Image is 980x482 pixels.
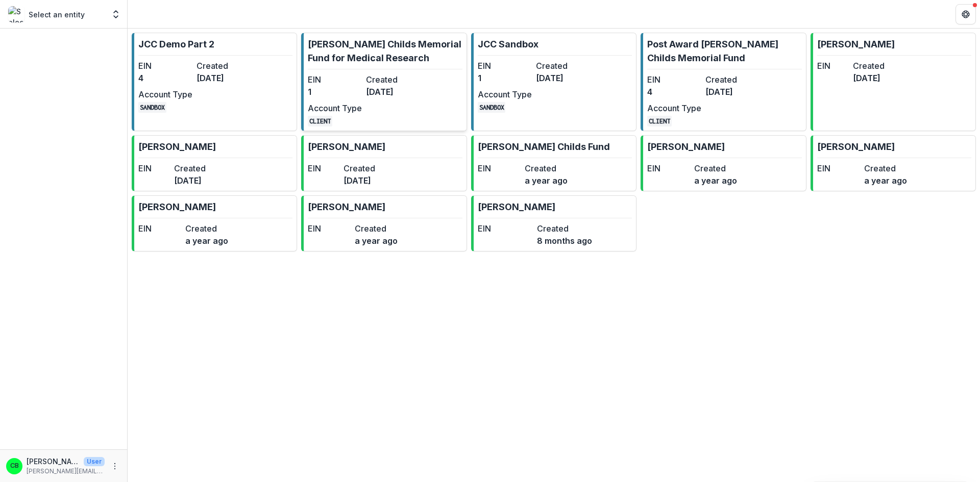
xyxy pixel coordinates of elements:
[647,116,672,126] code: CLIENT
[308,37,462,65] p: [PERSON_NAME] Childs Memorial Fund for Medical Research
[366,73,420,86] dt: Created
[525,174,568,187] dd: a year ago
[132,33,297,131] a: JCC Demo Part 2EIN4Created[DATE]Account TypeSANDBOX
[641,33,806,131] a: Post Award [PERSON_NAME] Childs Memorial FundEIN4Created[DATE]Account TypeCLIENT
[138,88,192,100] dt: Account Type
[537,222,592,235] dt: Created
[478,37,538,51] p: JCC Sandbox
[138,200,216,214] p: [PERSON_NAME]
[864,174,907,187] dd: a year ago
[705,86,759,98] dd: [DATE]
[478,222,533,235] dt: EIN
[478,72,532,84] dd: 1
[301,33,467,131] a: [PERSON_NAME] Childs Memorial Fund for Medical ResearchEIN1Created[DATE]Account TypeCLIENT
[138,102,166,113] code: SANDBOX
[29,9,85,20] p: Select an entity
[694,162,737,174] dt: Created
[8,6,24,22] img: Select an entity
[109,4,123,24] button: Open entity switcher
[647,162,690,174] dt: EIN
[478,162,521,174] dt: EIN
[174,174,206,187] dd: [DATE]
[647,37,801,65] p: Post Award [PERSON_NAME] Childs Memorial Fund
[308,73,362,86] dt: EIN
[308,86,362,98] dd: 1
[308,162,339,174] dt: EIN
[84,457,105,466] p: User
[694,174,737,187] dd: a year ago
[132,195,297,251] a: [PERSON_NAME]EINCreateda year ago
[138,140,216,154] p: [PERSON_NAME]
[27,456,80,467] p: [PERSON_NAME]
[536,60,590,72] dt: Created
[647,102,701,114] dt: Account Type
[864,162,907,174] dt: Created
[138,37,214,51] p: JCC Demo Part 2
[174,162,206,174] dt: Created
[308,200,385,214] p: [PERSON_NAME]
[301,195,467,251] a: [PERSON_NAME]EINCreateda year ago
[27,467,105,476] p: [PERSON_NAME][EMAIL_ADDRESS][PERSON_NAME][DOMAIN_NAME]
[817,37,895,51] p: [PERSON_NAME]
[478,200,555,214] p: [PERSON_NAME]
[366,86,420,98] dd: [DATE]
[471,135,636,191] a: [PERSON_NAME] Childs FundEINCreateda year ago
[817,60,849,72] dt: EIN
[109,460,121,472] button: More
[301,135,467,191] a: [PERSON_NAME]EINCreated[DATE]
[197,72,251,84] dd: [DATE]
[705,73,759,86] dt: Created
[355,222,398,235] dt: Created
[308,140,385,154] p: [PERSON_NAME]
[817,140,895,154] p: [PERSON_NAME]
[471,195,636,251] a: [PERSON_NAME]EINCreated8 months ago
[647,73,701,86] dt: EIN
[853,60,885,72] dt: Created
[308,222,351,235] dt: EIN
[308,102,362,114] dt: Account Type
[853,72,885,84] dd: [DATE]
[308,116,332,126] code: CLIENT
[478,102,506,113] code: SANDBOX
[138,162,170,174] dt: EIN
[478,60,532,72] dt: EIN
[197,60,251,72] dt: Created
[525,162,568,174] dt: Created
[478,140,610,154] p: [PERSON_NAME] Childs Fund
[471,33,636,131] a: JCC SandboxEIN1Created[DATE]Account TypeSANDBOX
[344,162,375,174] dt: Created
[478,88,532,100] dt: Account Type
[138,222,181,235] dt: EIN
[185,235,228,247] dd: a year ago
[537,235,592,247] dd: 8 months ago
[647,140,725,154] p: [PERSON_NAME]
[536,72,590,84] dd: [DATE]
[817,162,860,174] dt: EIN
[647,86,701,98] dd: 4
[641,135,806,191] a: [PERSON_NAME]EINCreateda year ago
[811,135,976,191] a: [PERSON_NAME]EINCreateda year ago
[132,135,297,191] a: [PERSON_NAME]EINCreated[DATE]
[355,235,398,247] dd: a year ago
[955,4,976,24] button: Get Help
[10,463,19,469] div: Christina Bruno
[344,174,375,187] dd: [DATE]
[138,72,192,84] dd: 4
[185,222,228,235] dt: Created
[811,33,976,131] a: [PERSON_NAME]EINCreated[DATE]
[138,60,192,72] dt: EIN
